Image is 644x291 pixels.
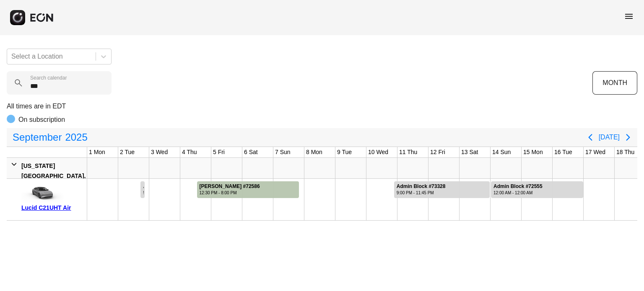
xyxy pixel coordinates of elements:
div: 9:00 PM - 11:45 PM [397,190,446,196]
div: 10 Wed [366,147,390,157]
div: 2 Tue [118,147,136,157]
span: 2025 [63,129,89,146]
div: 12:00 AM - 12:00 AM [493,190,543,196]
div: Admin Block #72555 [493,183,543,190]
div: [PERSON_NAME] #72586 [200,183,260,190]
div: 8 Mon [304,147,324,157]
div: 6 Sat [242,147,260,157]
span: September [11,129,63,146]
div: 4 Thu [180,147,199,157]
div: 12:30 PM - 8:00 PM [200,190,260,196]
button: Next page [620,129,636,146]
div: 13 Sat [460,147,480,157]
label: Search calendar [30,75,67,81]
div: 7 Sun [273,147,292,157]
div: 14 Sun [491,147,512,157]
p: On subscription [18,115,65,125]
div: 12 Fri [428,147,447,157]
div: Admin Block #72358 [143,183,144,190]
button: MONTH [592,71,637,95]
span: menu [624,11,634,21]
div: 5:00 PM - 7:00 PM [143,190,144,196]
div: Rented for 3 days by Admin Block Current status is rental [491,179,584,198]
img: car [21,182,63,203]
button: [DATE] [599,130,620,145]
p: All times are in EDT [7,101,637,111]
div: 17 Wed [584,147,607,157]
div: 3 Wed [149,147,169,157]
div: 15 Mon [522,147,545,157]
div: 5 Fri [211,147,226,157]
div: Admin Block #73328 [397,183,446,190]
div: Rented for 4 days by Admin Block Current status is rental [394,179,490,198]
div: [US_STATE][GEOGRAPHIC_DATA], [GEOGRAPHIC_DATA] [21,161,86,191]
div: Lucid C21UHT Air [21,203,84,213]
button: September2025 [8,129,93,146]
div: 18 Thu [615,147,636,157]
div: Rented for 1 days by Admin Block Current status is rental [140,179,145,198]
div: 11 Thu [397,147,419,157]
div: 1 Mon [87,147,107,157]
div: Rented for 4 days by Juan Carlos Lopez-Vila Current status is completed [197,179,299,198]
button: Previous page [582,129,599,146]
div: 9 Tue [335,147,353,157]
div: 16 Tue [553,147,574,157]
